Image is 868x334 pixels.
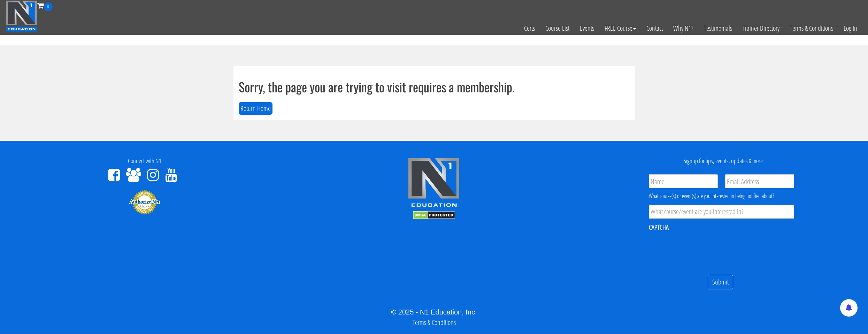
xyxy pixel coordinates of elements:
[699,11,737,45] a: Testimonials
[239,80,630,94] h1: Sorry, the page you are trying to visit requires a membership.
[408,158,460,209] img: n1-edu-logo
[649,223,669,232] label: CAPTCHA
[649,205,794,219] input: What course/event are you interested in?
[6,0,37,32] img: n1-education
[668,11,699,45] a: Why N1?
[575,11,599,45] a: Events
[540,11,575,45] a: Course List
[5,307,863,317] div: © 2025 - N1 Education, Inc.
[649,192,794,200] div: What course(s) or event(s) are you interested in being notified about?
[413,318,456,327] a: Terms & Conditions
[5,158,284,165] h4: Connect with N1
[37,1,53,10] a: 0
[708,275,733,290] input: Submit
[129,190,160,215] img: Authorize.Net Merchant - Click to Verify
[785,11,838,45] a: Terms & Conditions
[838,11,862,45] a: Log In
[599,11,641,45] a: FREE Course
[584,158,863,165] h4: Signup for tips, events, updates & more
[649,236,755,264] iframe: reCAPTCHA
[641,11,668,45] a: Contact
[649,174,718,188] input: Name
[519,11,540,45] a: Certs
[239,102,272,115] button: Return Home
[44,2,53,11] span: 0
[737,11,785,45] a: Trainer Directory
[413,211,455,219] img: DMCA.com Protection Status
[725,174,794,188] input: Email Address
